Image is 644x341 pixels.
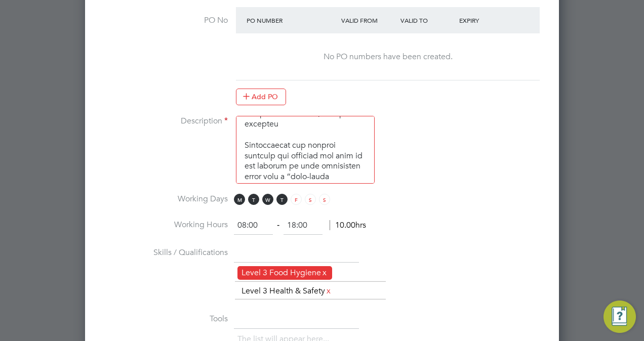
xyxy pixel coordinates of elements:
span: F [291,194,302,205]
button: Engage Resource Center [603,301,636,333]
div: Expiry [457,11,516,29]
label: Working Days [101,194,228,204]
label: PO No [101,15,228,26]
li: Level 3 Food Hygiene [237,266,332,280]
div: No PO numbers have been created. [246,52,530,62]
div: PO Number [244,11,339,29]
span: W [262,194,273,205]
li: Level 3 Health & Safety [237,284,336,298]
input: 17:00 [284,217,323,235]
div: Valid From [339,11,398,29]
span: M [234,194,245,205]
span: T [248,194,259,205]
a: x [321,266,328,279]
label: Tools [101,314,228,324]
div: Valid To [398,11,457,29]
span: S [319,194,330,205]
input: 08:00 [234,217,273,235]
label: Working Hours [101,220,228,230]
span: S [305,194,316,205]
label: Skills / Qualifications [101,247,228,258]
a: x [325,284,332,297]
button: Add PO [236,89,286,105]
span: T [276,194,288,205]
span: ‐ [275,220,281,230]
label: Description [101,116,228,126]
span: 10.00hrs [330,220,366,230]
